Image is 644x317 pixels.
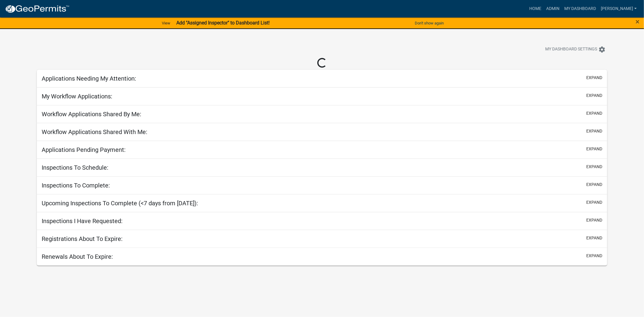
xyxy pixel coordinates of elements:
[586,146,602,152] button: expand
[586,235,602,241] button: expand
[586,128,602,134] button: expand
[159,18,173,28] a: View
[527,3,544,14] a: Home
[586,199,602,206] button: expand
[544,3,562,14] a: Admin
[545,46,597,53] span: My Dashboard Settings
[42,128,147,136] h5: Workflow Applications Shared With Me:
[586,253,602,259] button: expand
[598,46,606,53] i: settings
[42,93,112,100] h5: My Workflow Applications:
[42,164,108,171] h5: Inspections To Schedule:
[176,20,270,26] strong: Add "Assigned Inspector" to Dashboard List!
[42,75,136,82] h5: Applications Needing My Attention:
[42,146,126,153] h5: Applications Pending Payment:
[586,181,602,188] button: expand
[42,110,141,118] h5: Workflow Applications Shared By Me:
[540,43,610,55] button: My Dashboard Settingssettings
[42,182,110,189] h5: Inspections To Complete:
[636,18,639,25] button: Close
[42,200,198,207] h5: Upcoming Inspections To Complete (<7 days from [DATE]):
[598,3,639,14] a: [PERSON_NAME]
[412,18,446,28] button: Don't show again
[42,235,123,242] h5: Registrations About To Expire:
[42,253,113,260] h5: Renewals About To Expire:
[562,3,598,14] a: My Dashboard
[42,217,123,225] h5: Inspections I Have Requested:
[586,164,602,170] button: expand
[636,18,639,26] span: ×
[586,217,602,223] button: expand
[586,110,602,117] button: expand
[586,75,602,81] button: expand
[586,92,602,99] button: expand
